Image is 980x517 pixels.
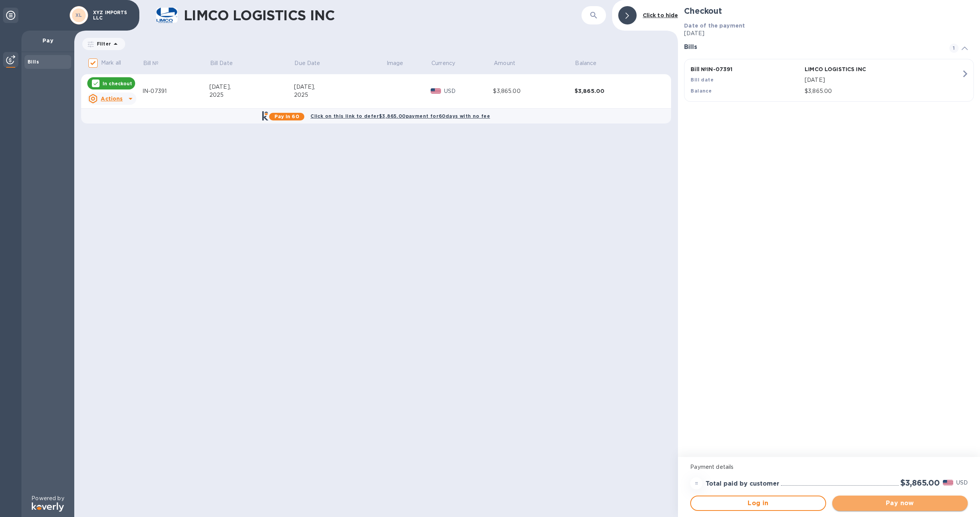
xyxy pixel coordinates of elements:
[943,480,953,485] img: USD
[387,59,403,67] p: Image
[690,463,968,471] p: Payment details
[684,44,940,51] h3: Bills
[210,59,243,67] span: Bill Date
[691,65,802,73] p: Bill № IN-07391
[294,59,320,67] p: Due Date
[75,12,82,18] b: XL
[294,59,330,67] span: Due Date
[494,59,525,67] span: Amount
[493,87,574,95] div: $3,865.00
[143,59,169,67] span: Bill №
[310,113,490,119] b: Click on this link to defer $3,865.00 payment for 60 days with no fee
[143,59,159,67] p: Bill №
[690,496,826,511] button: Log in
[210,59,233,67] p: Bill Date
[294,83,386,91] div: [DATE],
[209,91,294,99] div: 2025
[643,12,678,18] b: Click to hide
[28,37,68,44] p: Pay
[101,96,122,102] u: Actions
[103,80,132,87] p: In checkout
[444,87,493,95] p: USD
[575,87,656,95] div: $3,865.00
[575,59,596,67] p: Balance
[805,65,916,73] p: LIMCO LOGISTICS INC
[31,494,64,502] p: Powered by
[690,477,702,489] div: =
[274,114,299,119] b: Pay in 60
[684,59,974,102] button: Bill №IN-07391LIMCO LOGISTICS INCBill date[DATE]Balance$3,865.00
[101,59,121,67] p: Mark all
[691,88,712,94] b: Balance
[494,59,515,67] p: Amount
[294,91,386,99] div: 2025
[805,76,961,84] p: [DATE]
[184,7,581,23] h1: LIMCO LOGISTICS INC
[32,502,64,512] img: Logo
[94,41,111,47] p: Filter
[28,59,39,65] b: Bills
[575,59,606,67] span: Balance
[949,44,959,53] span: 1
[93,10,131,21] p: XYZ IMPORTS LLC
[431,88,441,94] img: USD
[697,499,819,508] span: Log in
[706,480,779,488] h3: Total paid by customer
[691,77,714,83] b: Bill date
[431,59,455,67] p: Currency
[900,478,940,488] h2: $3,865.00
[805,87,961,95] p: $3,865.00
[684,29,974,37] p: [DATE]
[142,87,209,95] div: IN-07391
[838,499,962,508] span: Pay now
[684,6,974,16] h2: Checkout
[956,479,968,487] p: USD
[209,83,294,91] div: [DATE],
[684,23,745,29] b: Date of the payment
[832,496,968,511] button: Pay now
